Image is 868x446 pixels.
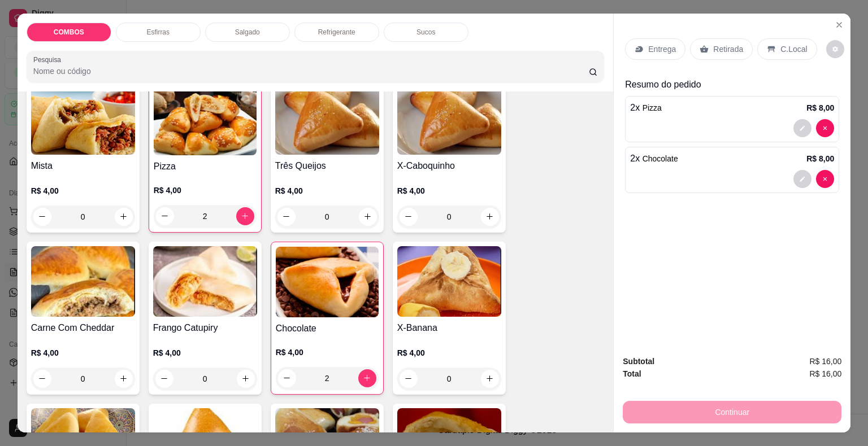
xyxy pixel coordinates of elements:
[155,370,173,388] button: decrease-product-quantity
[643,103,662,112] span: Pizza
[358,369,376,387] button: increase-product-quantity
[33,65,589,77] input: Pesquisa
[397,185,501,196] p: R$ 4,00
[154,185,257,196] p: R$ 4,00
[276,322,379,335] h4: Chocolate
[31,84,135,155] img: product-image
[115,370,133,388] button: increase-product-quantity
[278,369,296,387] button: decrease-product-quantity
[318,28,355,37] p: Refrigerante
[154,160,257,173] h4: Pizza
[400,208,418,226] button: decrease-product-quantity
[33,370,51,388] button: decrease-product-quantity
[276,247,379,317] img: product-image
[31,246,135,317] img: product-image
[806,102,834,113] p: R$ 8,00
[115,208,133,226] button: increase-product-quantity
[416,28,435,37] p: Sucos
[156,207,174,225] button: decrease-product-quantity
[275,185,379,196] p: R$ 4,00
[481,208,499,226] button: increase-product-quantity
[809,355,841,368] span: R$ 16,00
[153,347,257,358] p: R$ 4,00
[397,246,501,317] img: product-image
[275,84,379,155] img: product-image
[830,16,848,34] button: Close
[630,152,678,165] p: 2 x
[400,370,418,388] button: decrease-product-quantity
[237,370,255,388] button: increase-product-quantity
[33,208,51,226] button: decrease-product-quantity
[153,321,257,335] h4: Frango Catupiry
[809,368,841,380] span: R$ 16,00
[397,321,501,335] h4: X-Banana
[780,43,807,55] p: C.Local
[33,55,65,64] label: Pesquisa
[54,28,84,37] p: COMBOS
[235,28,260,37] p: Salgado
[397,347,501,358] p: R$ 4,00
[276,347,379,358] p: R$ 4,00
[146,28,170,37] p: Esfirras
[31,321,135,335] h4: Carne Com Cheddar
[277,208,296,226] button: decrease-product-quantity
[31,347,135,358] p: R$ 4,00
[648,43,676,55] p: Entrega
[793,170,811,188] button: decrease-product-quantity
[359,208,377,226] button: increase-product-quantity
[397,159,501,173] h4: X-Caboquinho
[806,153,834,164] p: R$ 8,00
[275,159,379,173] h4: Três Queijos
[397,84,501,155] img: product-image
[793,119,811,137] button: decrease-product-quantity
[816,170,834,188] button: decrease-product-quantity
[236,207,254,225] button: increase-product-quantity
[31,185,135,196] p: R$ 4,00
[643,154,678,163] span: Chocolate
[826,40,844,58] button: decrease-product-quantity
[481,370,499,388] button: increase-product-quantity
[623,369,641,378] strong: Total
[623,357,654,366] strong: Subtotal
[630,101,662,115] p: 2 x
[153,246,257,317] img: product-image
[31,159,135,173] h4: Mista
[816,119,834,137] button: decrease-product-quantity
[713,43,743,55] p: Retirada
[154,85,257,155] img: product-image
[625,78,839,91] p: Resumo do pedido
